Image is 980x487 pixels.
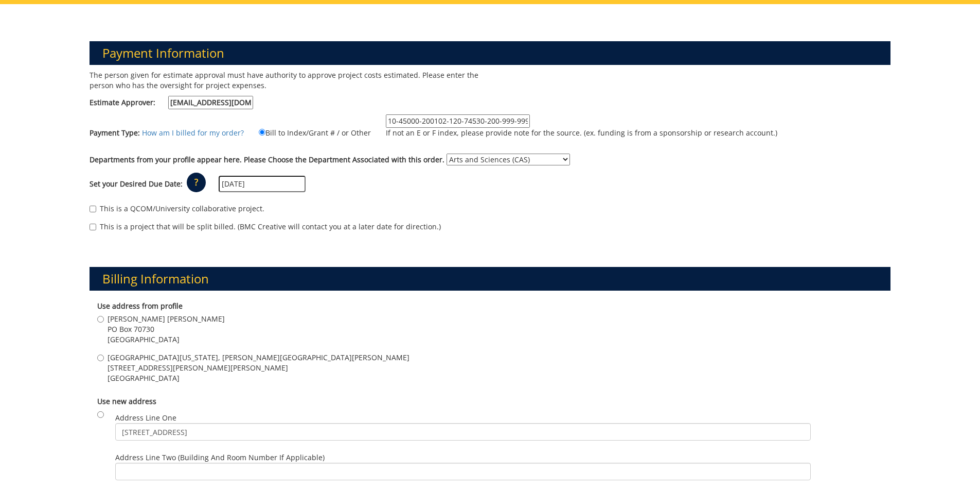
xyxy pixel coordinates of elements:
span: PO Box 70730 [108,324,225,334]
input: MM/DD/YYYY [219,176,306,192]
h3: Billing Information [90,267,891,291]
label: Address Line One [115,413,811,441]
input: Address Line Two (Building and Room Number if applicable) [115,463,811,480]
p: The person given for estimate approval must have authority to approve project costs estimated. Pl... [90,70,483,91]
b: Use address from profile [97,301,183,311]
h3: Payment Information [90,41,891,65]
span: [GEOGRAPHIC_DATA] [108,334,225,345]
label: Estimate Approver: [90,96,253,109]
input: Bill to Index/Grant # / or Other [259,129,265,136]
input: This is a QCOM/University collaborative project. [90,206,96,212]
b: Use new address [97,396,156,406]
input: Address Line One [115,423,811,441]
label: This is a project that will be split billed. (BMC Creative will contact you at a later date for d... [90,222,441,232]
label: This is a QCOM/University collaborative project. [90,204,264,214]
span: [STREET_ADDRESS][PERSON_NAME][PERSON_NAME] [108,363,409,373]
label: Address Line Two (Building and Room Number if applicable) [115,452,811,480]
p: ? [187,173,206,192]
label: Departments from your profile appear here. Please Choose the Department Associated with this order. [90,155,444,165]
span: [GEOGRAPHIC_DATA][US_STATE], [PERSON_NAME][GEOGRAPHIC_DATA][PERSON_NAME] [108,352,409,363]
label: Payment Type: [90,128,140,138]
span: [GEOGRAPHIC_DATA] [108,373,409,383]
p: If not an E or F index, please provide note for the source. (ex. funding is from a sponsorship or... [386,128,777,138]
input: [GEOGRAPHIC_DATA][US_STATE], [PERSON_NAME][GEOGRAPHIC_DATA][PERSON_NAME] [STREET_ADDRESS][PERSON_... [97,355,104,361]
label: Bill to Index/Grant # / or Other [246,127,371,138]
span: [PERSON_NAME] [PERSON_NAME] [108,314,225,324]
input: Estimate Approver: [168,96,253,109]
input: If not an E or F index, please provide note for the source. (ex. funding is from a sponsorship or... [386,114,530,128]
label: Set your Desired Due Date: [90,179,183,189]
input: [PERSON_NAME] [PERSON_NAME] PO Box 70730 [GEOGRAPHIC_DATA] [97,316,104,323]
input: This is a project that will be split billed. (BMC Creative will contact you at a later date for d... [90,224,96,230]
a: How am I billed for my order? [142,128,244,138]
